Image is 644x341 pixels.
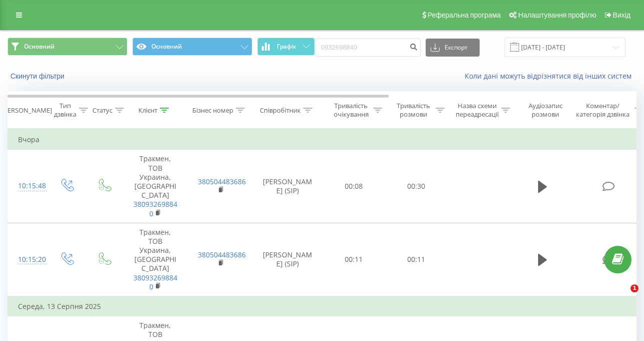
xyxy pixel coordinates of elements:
div: Тривалість очікування [331,102,371,119]
td: 00:08 [323,150,385,223]
a: 380504483686 [198,250,246,259]
span: Основний [24,43,54,51]
td: Тракмен, ТОВ Украина, [GEOGRAPHIC_DATA] [123,150,188,223]
td: 00:11 [385,223,448,296]
div: Коментар/категорія дзвінка [574,102,632,119]
div: Клієнт [138,106,157,115]
span: Вихід [613,11,631,19]
div: 10:15:48 [18,176,38,196]
td: 00:30 [385,150,448,223]
div: Бізнес номер [192,106,233,115]
span: Налаштування профілю [518,11,596,19]
a: Коли дані можуть відрізнятися вiд інших систем [465,71,637,81]
span: Реферальна програма [428,11,501,19]
button: Основний [7,38,127,56]
button: Скинути фільтри [7,72,69,81]
td: 00:11 [323,223,385,296]
div: [PERSON_NAME] [1,106,52,115]
button: Основний [132,38,252,56]
div: 10:15:20 [18,250,38,269]
button: Графік [257,38,315,56]
a: 380932698840 [133,273,177,291]
div: Тип дзвінка [54,102,76,119]
span: 1 [631,284,639,292]
div: Назва схеми переадресації [456,102,499,119]
a: 380932698840 [133,199,177,218]
td: Тракмен, ТОВ Украина, [GEOGRAPHIC_DATA] [123,223,188,296]
td: [PERSON_NAME] (SIP) [253,150,323,223]
div: Статус [92,106,112,115]
div: Тривалість розмови [394,102,433,119]
span: Графік [277,43,296,50]
iframe: Intercom live chat [610,284,634,308]
button: Експорт [426,39,480,57]
td: [PERSON_NAME] (SIP) [253,223,323,296]
div: Аудіозапис розмови [521,102,570,119]
input: Пошук за номером [315,39,421,57]
div: Співробітник [260,106,301,115]
a: 380504483686 [198,177,246,186]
